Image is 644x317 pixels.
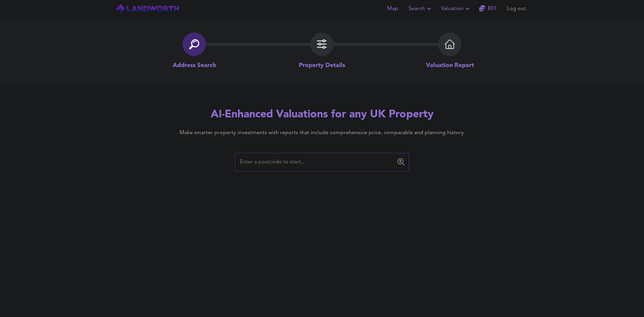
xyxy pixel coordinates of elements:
[115,4,179,14] img: logo
[189,39,199,49] img: search-icon
[438,2,474,15] button: Valuation
[299,61,345,70] p: Property Details
[426,61,474,70] p: Valuation Report
[169,107,475,122] h2: AI-Enhanced Valuations for any UK Property
[479,4,497,13] a: 801
[406,2,436,15] button: Search
[504,2,529,15] button: Log out
[238,156,396,169] input: Enter a postcode to start...
[409,4,433,13] span: Search
[169,129,475,137] h4: Make smarter property investments with reports that include comprehensive price, comparable and p...
[384,4,400,13] span: Map
[382,2,403,15] button: Map
[317,39,327,49] img: filter-icon
[173,61,216,70] p: Address Search
[441,4,472,13] span: Valuation
[445,39,455,49] img: home-icon
[507,4,526,13] span: Log out
[477,2,498,15] button: 801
